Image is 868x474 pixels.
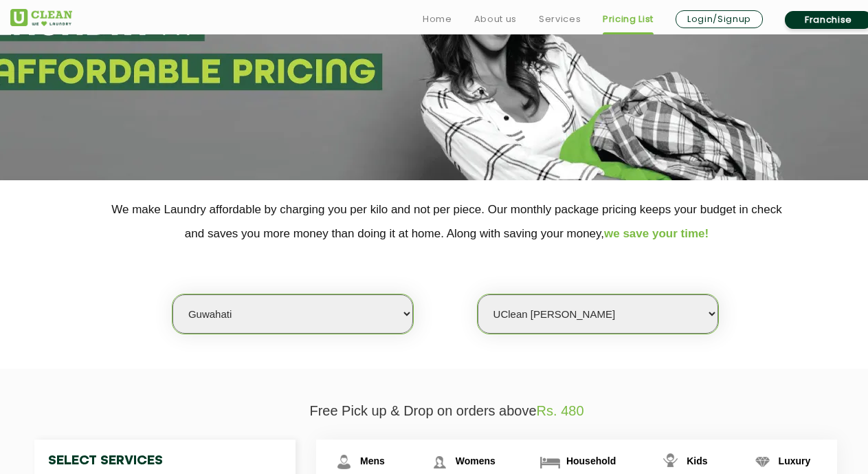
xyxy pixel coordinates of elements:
[423,11,452,28] a: Home
[537,403,584,418] span: Rs. 480
[750,450,775,474] img: Luxury
[10,9,72,26] img: UClean Laundry and Dry Cleaning
[658,450,682,474] img: Kids
[456,455,496,466] span: Womens
[474,11,517,28] a: About us
[360,455,385,466] span: Mens
[566,455,616,466] span: Household
[603,11,654,28] a: Pricing List
[604,227,709,240] span: we save your time!
[539,11,581,28] a: Services
[687,455,707,466] span: Kids
[332,450,356,474] img: Mens
[427,450,452,474] img: Womens
[779,455,811,466] span: Luxury
[676,10,763,28] a: Login/Signup
[538,450,562,474] img: Household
